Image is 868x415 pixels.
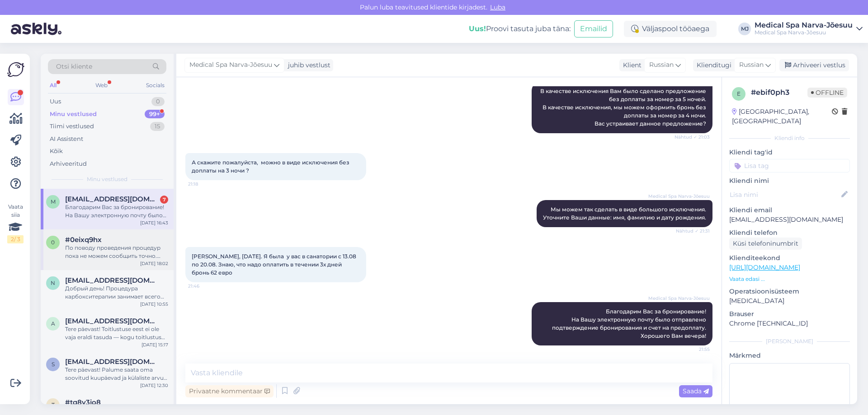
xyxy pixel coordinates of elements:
[648,295,710,302] span: Medical Spa Narva-Jõesuu
[729,205,850,215] p: Kliendi email
[487,3,508,11] span: Luba
[65,236,102,244] span: #0eixq9hx
[51,198,56,205] span: m
[779,59,849,71] div: Arhiveeri vestlus
[189,60,272,70] span: Medical Spa Narva-Jõesuu
[140,219,168,226] div: [DATE] 16:43
[648,193,710,200] span: Medical Spa Narva-Jõesuu
[729,319,850,328] p: Chrome [TECHNICAL_ID]
[140,382,168,389] div: [DATE] 12:30
[51,280,55,286] span: n
[729,228,850,238] p: Kliendi telefon
[729,176,850,186] p: Kliendi nimi
[729,215,850,224] p: [EMAIL_ADDRESS][DOMAIN_NAME]
[729,134,850,142] div: Kliendi info
[683,387,709,395] span: Saada
[619,61,642,70] div: Klient
[150,122,165,131] div: 15
[50,97,61,106] div: Uus
[144,79,166,91] div: Socials
[649,60,674,70] span: Russian
[151,97,165,106] div: 0
[543,206,706,221] span: Мы можем так сделать в виде большого исключения. Уточните Ваши данные: имя, фамилию и дату рождения.
[65,358,159,366] span: sabsuke@hotmail.com
[160,196,168,204] div: 7
[65,317,159,325] span: airimyrk@gmail.com
[65,284,168,301] div: Добрый день! Процедура карбокситерапии занимает всего около 10 минут.
[7,61,24,78] img: Askly Logo
[729,351,850,360] p: Märkmed
[52,361,55,368] span: s
[65,203,168,219] div: Благодарим Вас за бронирование! На Вашу электронную почту было отправлено подтверждение бронирова...
[65,276,159,284] span: natalja-filippova@bk.ru
[730,190,840,200] input: Lisa nimi
[729,159,850,173] input: Lisa tag
[284,61,330,70] div: juhib vestlust
[738,23,751,35] div: MJ
[65,325,168,341] div: Tere päevast! Toitlustuse eest ei ole vaja eraldi tasuda — kogu toitlustus on juba retriidi hinna...
[7,235,24,243] div: 2 / 3
[50,159,87,168] div: Arhiveeritud
[188,283,222,289] span: 21:46
[50,147,63,156] div: Kõik
[142,341,168,348] div: [DATE] 15:17
[469,24,486,33] b: Uus!
[188,181,222,187] span: 21:18
[552,308,708,339] span: Благодарим Вас за бронирование! На Вашу электронную почту было отправлено подтверждение бронирова...
[574,20,613,37] button: Emailid
[48,79,58,91] div: All
[751,87,807,98] div: # ebif0ph3
[624,21,717,37] div: Väljaspool tööaega
[729,287,850,296] p: Operatsioonisüsteem
[56,62,92,71] span: Otsi kliente
[94,79,109,91] div: Web
[51,239,55,246] span: 0
[185,385,274,397] div: Privaatne kommentaar
[755,29,853,36] div: Medical Spa Narva-Jõesuu
[729,296,850,306] p: [MEDICAL_DATA]
[729,337,850,345] div: [PERSON_NAME]
[755,22,863,36] a: Medical Spa Narva-JõesuuMedical Spa Narva-Jõesuu
[192,253,358,276] span: [PERSON_NAME], [DATE]. Я была у вас в санатории с 13.08 по 20.08. Знаю, что надо оплатить в течен...
[50,122,94,131] div: Tiimi vestlused
[65,398,101,406] span: #tq8v3jo8
[50,110,97,119] div: Minu vestlused
[729,148,850,157] p: Kliendi tag'id
[729,275,850,283] p: Vaata edasi ...
[729,238,802,250] div: Küsi telefoninumbrit
[51,320,55,327] span: a
[729,253,850,263] p: Klienditeekond
[50,135,83,144] div: AI Assistent
[145,110,165,119] div: 99+
[693,61,731,70] div: Klienditugi
[676,346,710,353] span: 21:55
[739,60,764,70] span: Russian
[7,203,24,243] div: Vaata siia
[675,134,710,140] span: Nähtud ✓ 21:03
[469,23,571,34] div: Proovi tasuta juba täna:
[65,366,168,382] div: Tere päevast! Palume saata oma soovitud kuupäevad ja külaliste arvu e-posti aadressile [EMAIL_ADD...
[87,175,127,183] span: Minu vestlused
[807,88,847,98] span: Offline
[65,244,168,260] div: По поводу проведения процедур пока не можем сообщить точно. Возможно, в период праздничных дней г...
[755,22,853,29] div: Medical Spa Narva-Jõesuu
[52,401,55,408] span: t
[65,195,159,203] span: marina.001@mail.ru
[737,90,741,97] span: e
[729,263,800,271] a: [URL][DOMAIN_NAME]
[140,260,168,267] div: [DATE] 18:02
[540,88,708,127] span: В качестве исключения Вам было сделано предложение без доплаты за номер за 5 ночей. В качестве ис...
[732,107,832,126] div: [GEOGRAPHIC_DATA], [GEOGRAPHIC_DATA]
[676,228,710,234] span: Nähtud ✓ 21:31
[140,301,168,308] div: [DATE] 10:55
[729,309,850,319] p: Brauser
[192,159,351,174] span: А скажите пожалуйста, можно в виде исключения без доплаты на 3 ночи ?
